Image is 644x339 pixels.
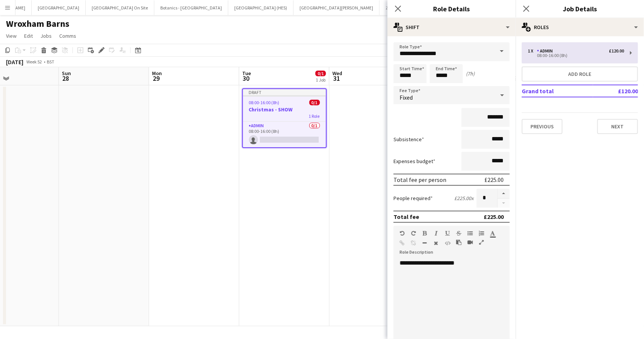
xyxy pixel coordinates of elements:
[243,89,326,95] div: Draft
[152,70,162,77] span: Mon
[484,176,504,183] div: £225.00
[411,230,416,236] button: Redo
[400,230,405,236] button: Undo
[490,230,495,236] button: Text Color
[387,18,516,36] div: Shift
[40,32,52,39] span: Jobs
[56,31,79,41] a: Comms
[528,54,624,57] div: 08:00-16:00 (8h)
[466,70,475,77] div: (7h)
[522,119,563,134] button: Previous
[3,31,20,41] a: View
[400,94,413,101] span: Fixed
[467,230,473,236] button: Unordered List
[498,189,510,199] button: Increase
[484,213,504,220] div: £225.00
[479,230,484,236] button: Ordered List
[309,113,320,119] span: 1 Role
[86,0,154,15] button: [GEOGRAPHIC_DATA] On Site
[393,176,446,183] div: Total fee per person
[522,85,593,97] td: Grand total
[243,106,326,113] h3: Christmas - SHOW
[6,18,69,29] h1: Wroxham Barns
[25,59,44,65] span: Week 52
[445,240,450,246] button: HTML Code
[537,48,556,54] div: Admin
[249,100,280,105] span: 08:00-16:00 (8h)
[332,70,342,77] span: Wed
[315,71,326,76] span: 0/1
[21,31,36,41] a: Edit
[151,74,162,83] span: 29
[241,74,251,83] span: 30
[47,59,54,65] div: BST
[387,4,516,14] h3: Role Details
[309,100,320,105] span: 0/1
[228,0,294,15] button: [GEOGRAPHIC_DATA] (HES)
[393,158,435,165] label: Expenses budget
[456,239,461,245] button: Paste as plain text
[456,230,461,236] button: Strikethrough
[522,66,638,82] button: Add role
[467,239,473,245] button: Insert video
[243,122,326,147] app-card-role: Admin0/108:00-16:00 (8h)
[528,48,537,54] div: 1 x
[294,0,380,15] button: [GEOGRAPHIC_DATA][PERSON_NAME]
[380,0,399,15] button: ZSL
[479,239,484,245] button: Fullscreen
[62,70,71,77] span: Sun
[597,119,638,134] button: Next
[331,74,342,83] span: 31
[393,195,433,202] label: People required
[593,85,638,97] td: £120.00
[393,213,419,220] div: Total fee
[242,88,327,148] app-job-card: Draft08:00-16:00 (8h)0/1Christmas - SHOW1 RoleAdmin0/108:00-16:00 (8h)
[6,58,23,66] div: [DATE]
[242,70,251,77] span: Tue
[516,18,644,36] div: Roles
[454,195,473,202] div: £225.00 x
[6,32,17,39] span: View
[61,74,71,83] span: 28
[433,240,439,246] button: Clear Formatting
[433,230,439,236] button: Italic
[609,48,624,54] div: £120.00
[59,32,76,39] span: Comms
[24,32,33,39] span: Edit
[393,136,424,143] label: Subsistence
[422,240,427,246] button: Horizontal Line
[154,0,228,15] button: Botanics - [GEOGRAPHIC_DATA]
[316,77,326,83] div: 1 Job
[516,4,644,14] h3: Job Details
[445,230,450,236] button: Underline
[32,0,86,15] button: [GEOGRAPHIC_DATA]
[37,31,55,41] a: Jobs
[422,230,427,236] button: Bold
